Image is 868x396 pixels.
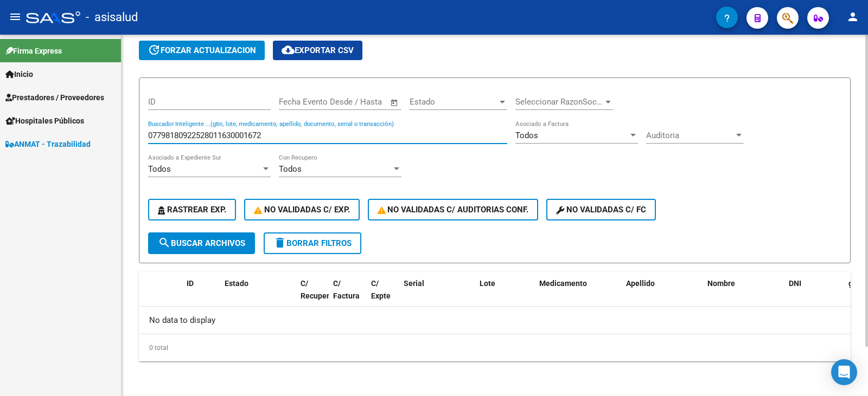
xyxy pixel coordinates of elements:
[5,92,104,103] span: Prestadores / Proveedores
[626,279,655,288] span: Apellido
[301,279,334,300] span: C/ Recupero
[539,279,587,288] span: Medicamento
[187,279,194,288] span: ID
[546,199,656,220] button: No validadas c/ FC
[831,359,857,385] div: Open Intercom Messenger
[480,279,495,288] span: Lote
[282,43,295,56] mat-icon: cloud_download
[279,164,302,174] span: Todos
[5,45,62,57] span: Firma Express
[410,97,497,107] span: Estado
[244,199,360,220] button: No Validadas c/ Exp.
[515,97,603,107] span: Seleccionar RazonSocial
[139,307,851,334] div: No data to display
[158,236,171,249] mat-icon: search
[273,236,286,249] mat-icon: delete
[182,272,220,320] datatable-header-cell: ID
[703,272,784,320] datatable-header-cell: Nombre
[148,164,171,174] span: Todos
[264,232,361,254] button: Borrar Filtros
[378,205,529,215] span: No Validadas c/ Auditorias Conf.
[622,272,703,320] datatable-header-cell: Apellido
[254,205,350,215] span: No Validadas c/ Exp.
[148,43,161,56] mat-icon: update
[279,97,323,107] input: Fecha inicio
[5,115,84,127] span: Hospitales Públicos
[5,138,91,150] span: ANMAT - Trazabilidad
[273,41,362,60] button: Exportar CSV
[388,96,401,109] button: Open calendar
[148,232,255,254] button: Buscar Archivos
[368,199,539,220] button: No Validadas c/ Auditorias Conf.
[148,199,236,220] button: Rastrear Exp.
[707,279,735,288] span: Nombre
[333,97,385,107] input: Fecha fin
[158,238,245,248] span: Buscar Archivos
[515,131,538,140] span: Todos
[139,41,265,60] button: forzar actualizacion
[333,279,360,300] span: C/ Factura
[371,279,391,300] span: C/ Expte
[846,10,859,23] mat-icon: person
[282,46,354,55] span: Exportar CSV
[784,272,844,320] datatable-header-cell: DNI
[225,279,248,288] span: Estado
[556,205,646,215] span: No validadas c/ FC
[5,68,33,80] span: Inicio
[148,46,256,55] span: forzar actualizacion
[296,272,329,320] datatable-header-cell: C/ Recupero
[404,279,424,288] span: Serial
[220,272,296,320] datatable-header-cell: Estado
[848,279,862,288] span: gtin
[9,10,22,23] mat-icon: menu
[475,272,535,320] datatable-header-cell: Lote
[367,272,399,320] datatable-header-cell: C/ Expte
[399,272,475,320] datatable-header-cell: Serial
[646,131,734,140] span: Auditoria
[139,334,851,361] div: 0 total
[273,238,352,248] span: Borrar Filtros
[789,279,801,288] span: DNI
[86,5,138,29] span: - asisalud
[158,205,226,215] span: Rastrear Exp.
[329,272,367,320] datatable-header-cell: C/ Factura
[535,272,622,320] datatable-header-cell: Medicamento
